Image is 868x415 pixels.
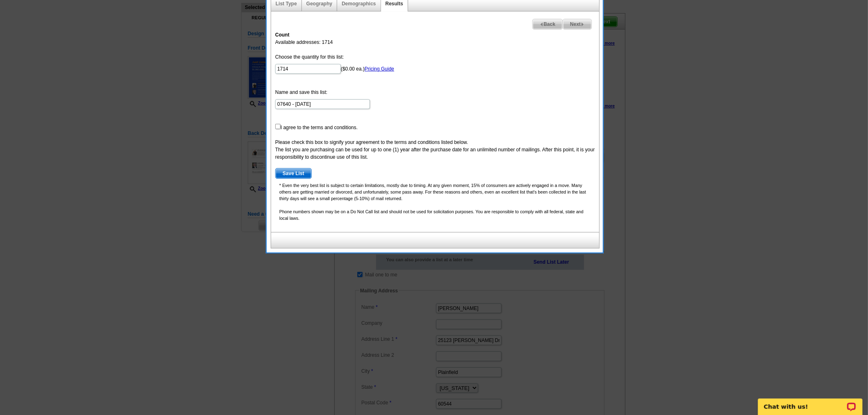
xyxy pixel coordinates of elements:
[563,19,592,29] span: Next
[275,89,327,96] label: Name and save this list:
[275,168,312,179] button: Save List
[275,32,290,38] strong: Count
[306,1,332,7] a: Geography
[276,169,311,178] span: Save List
[540,23,544,26] img: button-prev-arrow-gray.png
[276,1,297,7] a: List Type
[275,53,344,61] label: Choose the quantity for this list:
[342,1,376,7] a: Demographics
[271,27,599,232] div: Available addresses: 1714
[275,208,595,221] p: Phone numbers shown may be on a Do Not Call list and should not be used for solicitation purposes...
[275,182,595,202] p: * Even the very best list is subject to certain limitations, mostly due to timing. At any given m...
[753,389,868,415] iframe: LiveChat chat widget
[532,19,563,30] a: Back
[275,53,595,179] form: ($0.00 ea.) I agree to the terms and conditions.
[533,19,562,29] span: Back
[386,1,403,7] a: Results
[275,139,595,161] div: Please check this box to signify your agreement to the terms and conditions listed below. The lis...
[365,66,394,72] a: Pricing Guide
[581,23,585,26] img: button-next-arrow-gray.png
[563,19,592,30] a: Next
